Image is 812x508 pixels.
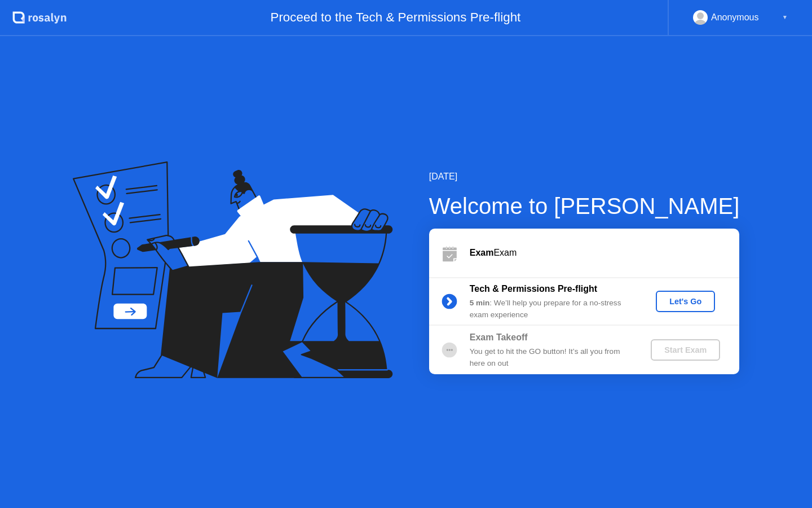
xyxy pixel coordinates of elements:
div: Exam [470,246,739,260]
div: : We’ll help you prepare for a no-stress exam experience [470,297,632,321]
b: Exam [470,248,494,257]
b: Tech & Permissions Pre-flight [470,284,597,294]
div: ▼ [782,10,788,25]
b: 5 min [470,299,490,307]
button: Let's Go [656,291,715,312]
div: Let's Go [660,297,710,306]
div: [DATE] [429,170,740,183]
button: Start Exam [651,339,720,361]
div: You get to hit the GO button! It’s all you from here on out [470,346,632,369]
div: Anonymous [711,10,759,25]
b: Exam Takeoff [470,332,528,342]
div: Start Exam [655,345,716,354]
div: Welcome to [PERSON_NAME] [429,189,740,223]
